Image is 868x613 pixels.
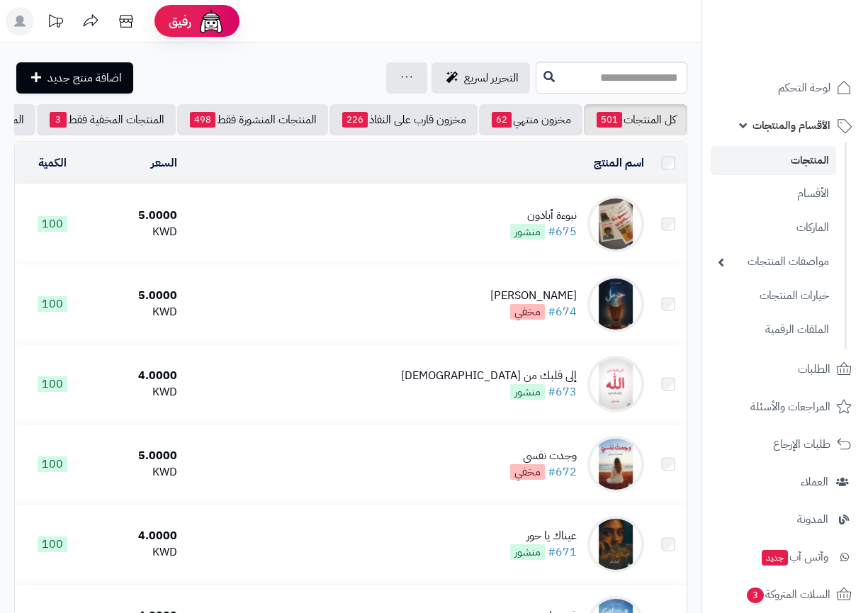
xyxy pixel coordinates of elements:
span: رفيق [169,13,191,30]
span: وآتس آب [760,547,828,567]
img: حرمل [587,276,644,332]
a: الأقسام [711,179,836,209]
div: KWD [96,384,177,400]
div: [PERSON_NAME] [490,288,577,304]
div: وجدت نفسي [510,448,577,464]
a: المنتجات المنشورة فقط498 [177,104,328,135]
a: السلات المتروكة3 [711,578,859,612]
span: 100 [38,216,67,232]
span: منشور [510,384,545,400]
span: المراجعات والأسئلة [750,397,830,417]
a: الملفات الرقمية [711,315,836,345]
div: نبوءة أبادون [510,208,577,224]
a: المنتجات [711,146,836,175]
a: #671 [548,544,577,561]
div: KWD [96,464,177,480]
div: 5.0000 [96,208,177,224]
span: 3 [50,112,67,128]
div: 4.0000 [96,368,177,384]
a: الماركات [711,213,836,243]
a: السعر [151,154,177,171]
span: 62 [492,112,512,128]
span: 498 [190,112,215,128]
img: ai-face.png [197,7,225,35]
span: لوحة التحكم [778,78,830,98]
a: #675 [548,223,577,240]
span: الأقسام والمنتجات [753,116,830,135]
span: طلبات الإرجاع [773,434,830,454]
span: العملاء [801,472,828,492]
a: المدونة [711,502,859,536]
a: العملاء [711,465,859,499]
span: التحرير لسريع [464,69,519,86]
a: التحرير لسريع [432,62,530,94]
a: خيارات المنتجات [711,281,836,311]
a: #674 [548,303,577,320]
img: إلى قلبك من الله [587,356,644,412]
div: عيناك يا حور [510,528,577,544]
span: مخفي [510,464,545,480]
div: إلى قلبك من [DEMOGRAPHIC_DATA] [401,368,577,384]
a: #672 [548,463,577,480]
a: اسم المنتج [594,154,644,171]
div: 5.0000 [96,288,177,304]
div: KWD [96,304,177,320]
span: جديد [762,550,788,566]
a: المنتجات المخفية فقط3 [37,104,176,135]
span: 3 [747,587,764,603]
span: مخفي [510,304,545,320]
span: 100 [38,536,67,552]
a: الطلبات [711,352,859,386]
div: KWD [96,544,177,561]
a: المراجعات والأسئلة [711,390,859,424]
a: مخزون قارب على النفاذ226 [329,104,478,135]
a: مخزون منتهي62 [479,104,582,135]
img: وجدت نفسي [587,436,644,493]
span: 100 [38,296,67,312]
img: عيناك يا حور [587,516,644,573]
span: 100 [38,376,67,392]
div: 4.0000 [96,528,177,544]
span: منشور [510,544,545,560]
span: اضافة منتج جديد [47,69,122,86]
a: تحديثات المنصة [38,7,73,39]
span: منشور [510,224,545,240]
a: #673 [548,383,577,400]
span: 501 [597,112,622,128]
span: 100 [38,456,67,472]
a: طلبات الإرجاع [711,427,859,461]
a: لوحة التحكم [711,71,859,105]
span: السلات المتروكة [745,585,830,604]
img: نبوءة أبادون [587,196,644,252]
a: كل المنتجات501 [584,104,687,135]
div: KWD [96,224,177,240]
span: 226 [342,112,368,128]
a: اضافة منتج جديد [16,62,133,94]
span: المدونة [797,510,828,529]
a: الكمية [38,154,67,171]
span: الطلبات [798,359,830,379]
div: 5.0000 [96,448,177,464]
a: وآتس آبجديد [711,540,859,574]
a: مواصفات المنتجات [711,247,836,277]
